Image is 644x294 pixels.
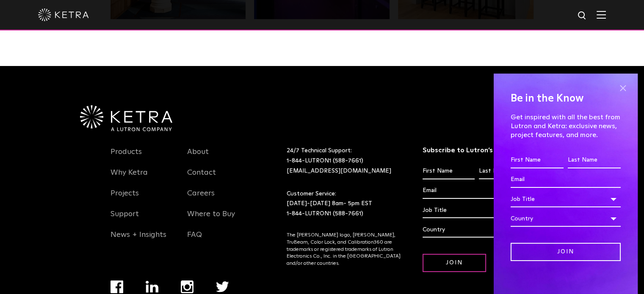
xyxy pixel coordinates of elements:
[423,222,531,238] div: Country
[216,281,229,292] img: twitter
[423,202,531,218] div: Job Title
[577,11,588,21] img: search icon
[111,230,166,250] a: News + Insights
[423,146,531,155] h3: Subscribe to Lutron’s mailing list
[111,168,148,187] a: Why Ketra
[511,91,621,107] h4: Be in the Know
[38,8,89,21] img: ketra-logo-2019-white
[187,189,215,208] a: Careers
[597,11,606,19] img: Hamburger%20Nav.svg
[181,280,193,293] img: instagram
[287,232,401,267] p: The [PERSON_NAME] logo, [PERSON_NAME], TruBeam, Color Lock, and Calibration360 are trademarks or ...
[423,254,486,272] input: Join
[423,163,475,179] input: First Name
[80,105,172,132] img: Ketra-aLutronCo_White_RGB
[111,147,142,167] a: Products
[479,163,531,179] input: Last Name
[511,191,621,207] div: Job Title
[287,168,391,174] a: [EMAIL_ADDRESS][DOMAIN_NAME]
[568,152,621,168] input: Last Name
[511,243,621,261] input: Join
[287,146,401,176] p: 24/7 Technical Support:
[511,113,621,139] p: Get inspired with all the best from Lutron and Ketra: exclusive news, project features, and more.
[111,280,123,293] img: facebook
[287,189,401,219] p: Customer Service: [DATE]-[DATE] 8am- 5pm EST
[287,211,363,217] a: 1-844-LUTRON1 (588-7661)
[511,211,621,227] div: Country
[111,189,139,208] a: Projects
[111,146,175,250] div: Navigation Menu
[187,168,216,187] a: Contact
[287,158,363,164] a: 1-844-LUTRON1 (588-7661)
[187,209,235,229] a: Where to Buy
[187,230,202,250] a: FAQ
[423,183,531,199] input: Email
[511,172,621,188] input: Email
[187,147,209,167] a: About
[146,281,159,293] img: linkedin
[187,146,252,250] div: Navigation Menu
[511,152,564,168] input: First Name
[111,209,139,229] a: Support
